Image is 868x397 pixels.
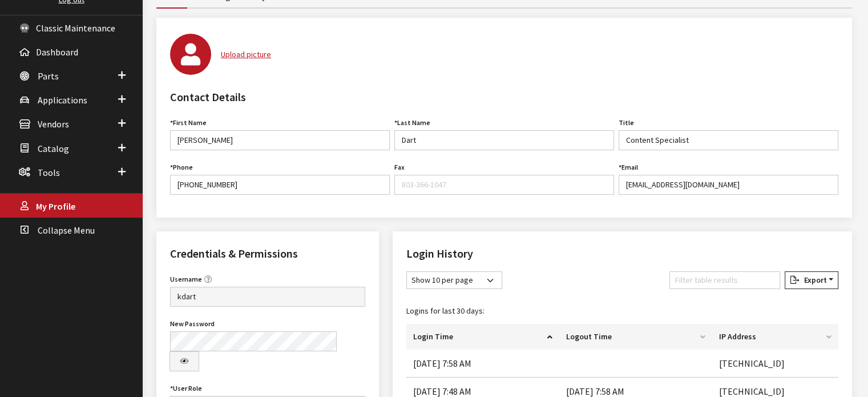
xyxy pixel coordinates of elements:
[619,118,634,128] label: Title
[394,130,614,150] input: Doe
[394,118,430,128] label: Last Name
[36,22,115,34] span: Classic Maintenance
[38,167,60,178] span: Tools
[170,175,390,195] input: 888-579-4458
[36,200,75,212] span: My Profile
[38,70,59,82] span: Parts
[170,245,365,262] h2: Credentials & Permissions
[170,383,202,394] label: User Role
[170,274,202,284] label: Username
[169,351,199,371] button: Show Password
[406,245,838,262] h2: Login History
[712,350,838,378] td: [TECHNICAL_ID]
[170,34,211,75] img: Kirsten Dart
[170,319,215,329] label: New Password
[669,271,780,289] input: Filter table results
[211,45,281,65] button: Upload picture
[170,130,390,150] input: John
[712,324,838,350] th: IP Address: activate to sort column ascending
[38,224,95,236] span: Collapse Menu
[406,350,559,378] td: [DATE] 7:58 AM
[785,271,838,289] button: Export
[619,130,838,150] input: Manager
[406,324,559,350] th: Login Time: activate to sort column ascending
[799,275,826,285] span: Export
[170,118,207,128] label: First Name
[394,175,614,195] input: 803-366-1047
[38,143,69,154] span: Catalog
[619,175,838,195] input: JDoe@insigniagroup.com
[559,324,712,350] th: Logout Time: activate to sort column ascending
[170,89,838,106] h2: Contact Details
[406,298,838,324] caption: Logins for last 30 days:
[38,94,87,106] span: Applications
[394,162,405,173] label: Fax
[170,162,193,173] label: Phone
[619,162,638,173] label: Email
[38,119,69,130] span: Vendors
[36,46,78,58] span: Dashboard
